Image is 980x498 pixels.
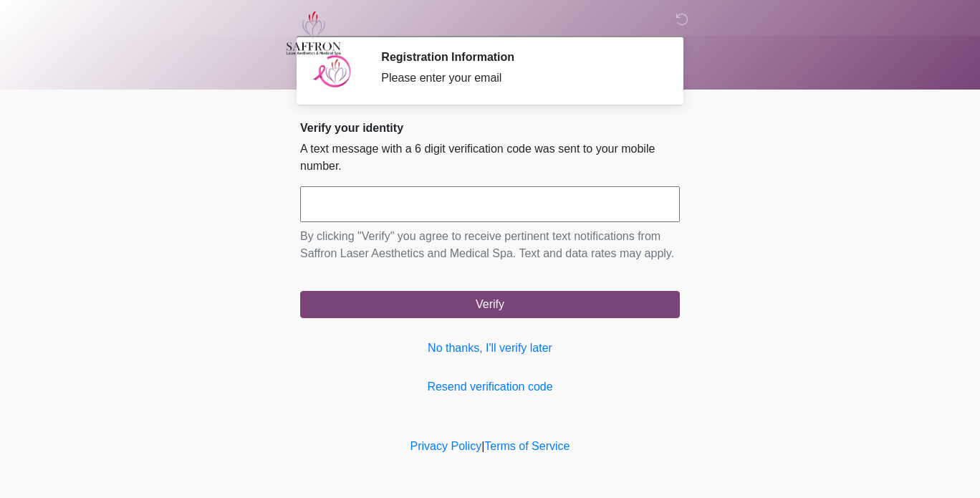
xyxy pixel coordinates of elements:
h2: Verify your identity [300,121,680,135]
a: No thanks, I'll verify later [300,340,680,357]
img: Saffron Laser Aesthetics and Medical Spa Logo [286,11,342,55]
img: Agent Avatar [311,50,354,93]
a: Terms of Service [484,440,570,452]
a: Resend verification code [300,378,680,396]
button: Verify [300,291,680,318]
div: Please enter your email [381,70,658,87]
a: Privacy Policy [410,440,482,452]
p: A text message with a 6 digit verification code was sent to your mobile number. [300,140,680,175]
p: By clicking "Verify" you agree to receive pertinent text notifications from Saffron Laser Aesthet... [300,228,680,262]
a: | [481,440,484,452]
